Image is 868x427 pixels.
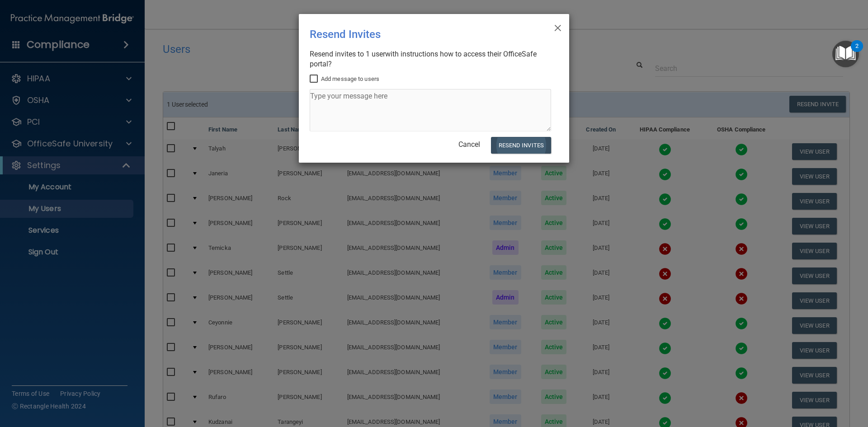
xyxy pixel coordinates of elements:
[554,18,562,36] span: ×
[832,41,859,67] button: Open Resource Center, 2 new notifications
[458,140,480,149] a: Cancel
[855,46,859,58] div: 2
[310,74,379,84] label: Add message to users
[310,21,521,47] div: Resend Invites
[310,75,320,83] input: Add message to users
[310,49,551,69] div: Resend invites to 1 user with instructions how to access their OfficeSafe portal?
[491,137,551,154] button: Resend Invites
